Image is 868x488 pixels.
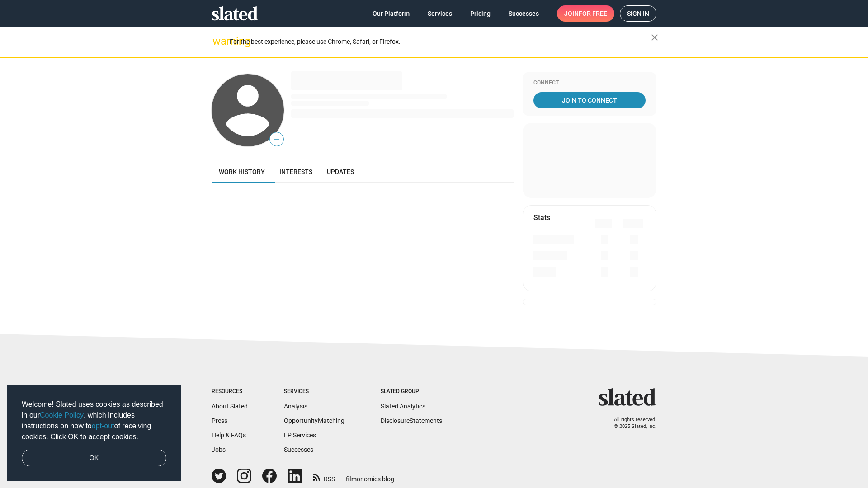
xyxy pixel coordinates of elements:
[320,161,361,183] a: Updates
[22,399,166,442] span: Welcome! Slated uses cookies as described in our , which includes instructions on how to of recei...
[381,417,442,424] a: DisclosureStatements
[346,468,394,483] a: filmonomics blog
[272,161,320,183] a: Interests
[270,134,283,145] span: —
[92,422,114,430] a: opt-out
[22,450,166,467] a: dismiss cookie message
[212,446,226,453] a: Jobs
[313,469,335,483] a: RSS
[649,32,660,43] mat-icon: close
[428,5,452,22] span: Services
[501,5,546,22] a: Successes
[284,388,344,395] div: Services
[373,5,410,22] span: Our Platform
[284,432,316,439] a: EP Services
[284,417,344,424] a: OpportunityMatching
[533,213,550,222] mat-card-title: Stats
[604,417,656,430] p: All rights reserved. © 2025 Slated, Inc.
[346,475,357,483] span: film
[230,36,651,48] div: For the best experience, please use Chrome, Safari, or Firefox.
[7,385,181,481] div: cookieconsent
[579,5,607,22] span: for free
[212,388,248,395] div: Resources
[212,403,248,410] a: About Slated
[420,5,459,22] a: Services
[212,36,223,47] mat-icon: warning
[381,388,442,395] div: Slated Group
[535,92,644,108] span: Join To Connect
[212,417,227,424] a: Press
[365,5,417,22] a: Our Platform
[381,403,425,410] a: Slated Analytics
[533,80,646,87] div: Connect
[212,432,246,439] a: Help & FAQs
[463,5,498,22] a: Pricing
[40,411,84,419] a: Cookie Policy
[627,6,649,21] span: Sign in
[284,446,313,453] a: Successes
[533,92,646,108] a: Join To Connect
[327,168,354,175] span: Updates
[620,5,656,22] a: Sign in
[509,5,539,22] span: Successes
[564,5,607,22] span: Join
[470,5,491,22] span: Pricing
[279,168,312,175] span: Interests
[557,5,614,22] a: Joinfor free
[212,161,272,183] a: Work history
[219,168,265,175] span: Work history
[284,403,307,410] a: Analysis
